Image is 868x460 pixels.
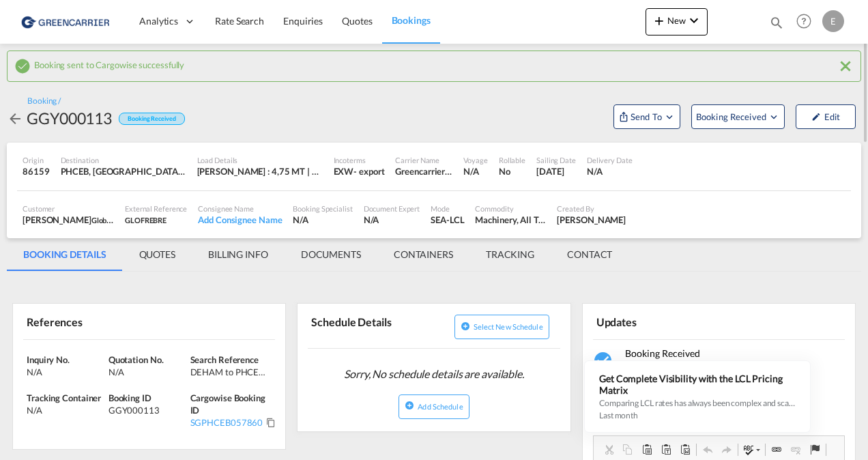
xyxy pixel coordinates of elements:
[377,238,469,271] md-tab-item: CONTAINERS
[418,402,463,411] span: Add Schedule
[91,214,248,225] span: Global Freight Management Deutschland GmbH
[108,354,164,365] span: Quotation No.
[353,165,384,177] div: - export
[474,322,543,331] span: Select new schedule
[618,441,637,459] a: Copy (Ctrl+C)
[293,214,352,226] div: N/A
[108,404,187,416] div: GGY000113
[629,110,663,124] span: Send To
[475,214,546,226] div: Machinery, All Types
[123,238,192,271] md-tab-item: QUOTES
[14,58,31,74] md-icon: icon-checkbox-marked-circle
[587,155,633,165] div: Delivery Date
[334,155,385,165] div: Incoterms
[651,15,702,26] span: New
[61,165,186,177] div: PHCEB, Cebu, Philippines, South East Asia, Asia Pacific
[625,347,700,359] span: Booking Received
[283,15,323,27] span: Enquiries
[395,155,452,165] div: Carrier Name
[197,155,323,165] div: Load Details
[646,8,708,35] button: icon-plus 400-fgNewicon-chevron-down
[740,441,764,459] a: Spell Check As You Type
[557,214,626,226] div: Heino Juschas
[61,155,186,165] div: Destination
[125,203,187,214] div: External Reference
[7,111,23,127] md-icon: icon-arrow-left
[698,441,717,459] a: Undo (Ctrl+Z)
[190,416,263,429] div: SGPHCEB057860
[696,110,768,124] span: Booking Received
[587,165,633,177] div: N/A
[308,309,431,343] div: Schedule Details
[7,238,628,271] md-pagination-wrapper: Use the left and right arrow keys to navigate between tabs
[119,113,184,126] div: Booking Received
[198,203,282,214] div: Consignee Name
[475,203,546,214] div: Commodity
[599,441,618,459] a: Cut (Ctrl+X)
[792,10,822,34] div: Help
[125,216,167,225] span: GLOFREBRE
[27,392,101,403] span: Tracking Container
[34,56,184,70] span: Booking sent to Cargowise successfully
[811,112,821,121] md-icon: icon-pencil
[499,155,525,165] div: Rollable
[190,392,265,416] span: Cargowise Booking ID
[557,203,626,214] div: Created By
[198,214,282,226] div: Add Consignee Name
[27,366,105,378] div: N/A
[767,441,786,459] a: Link (Ctrl+K)
[405,401,414,410] md-icon: icon-plus-circle
[293,203,352,214] div: Booking Specialist
[23,203,114,214] div: Customer
[613,104,680,129] button: Open demo menu
[20,6,113,37] img: 1378a7308afe11ef83610d9e779c6b34.png
[215,15,264,27] span: Rate Search
[676,441,695,459] a: Paste from Word
[364,214,420,226] div: N/A
[399,394,469,419] button: icon-plus-circleAdd Schedule
[190,354,259,365] span: Search Reference
[139,14,178,28] span: Analytics
[14,14,237,28] body: Editor, editor2
[686,12,702,29] md-icon: icon-chevron-down
[536,155,576,165] div: Sailing Date
[796,104,856,129] button: icon-pencilEdit
[364,203,420,214] div: Document Expert
[805,441,824,459] a: Anchor
[108,366,187,378] div: N/A
[431,214,464,226] div: SEA-LCL
[197,165,323,177] div: [PERSON_NAME] : 4,75 MT | Volumetric Wt : 6,38 CBM | Chargeable Wt : 6,38 W/M
[637,441,656,459] a: Paste (Ctrl+V)
[431,203,464,214] div: Mode
[499,165,525,177] div: No
[469,238,551,271] md-tab-item: TRACKING
[656,441,676,459] a: Paste as plain text (Ctrl+Shift+V)
[23,214,114,226] div: [PERSON_NAME]
[463,155,487,165] div: Voyage
[108,392,151,403] span: Booking ID
[7,107,27,129] div: icon-arrow-left
[190,366,269,378] div: DEHAM to PHCEB/ 20 September, 2025
[769,15,784,30] md-icon: icon-magnify
[792,10,815,33] span: Help
[461,321,470,331] md-icon: icon-plus-circle
[27,354,70,365] span: Inquiry No.
[454,315,549,339] button: icon-plus-circleSelect new schedule
[822,10,844,32] div: E
[285,238,377,271] md-tab-item: DOCUMENTS
[593,350,615,372] md-icon: icon-checkbox-marked-circle
[395,165,452,177] div: Greencarrier Consolidators
[786,441,805,459] a: Unlink
[551,238,628,271] md-tab-item: CONTACT
[342,15,372,27] span: Quotes
[717,441,736,459] a: Redo (Ctrl+Y)
[392,14,431,26] span: Bookings
[266,418,276,427] md-icon: Click to Copy
[593,309,717,333] div: Updates
[27,96,61,107] div: Booking /
[769,15,784,35] div: icon-magnify
[691,104,785,129] button: Open demo menu
[463,165,487,177] div: N/A
[23,155,50,165] div: Origin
